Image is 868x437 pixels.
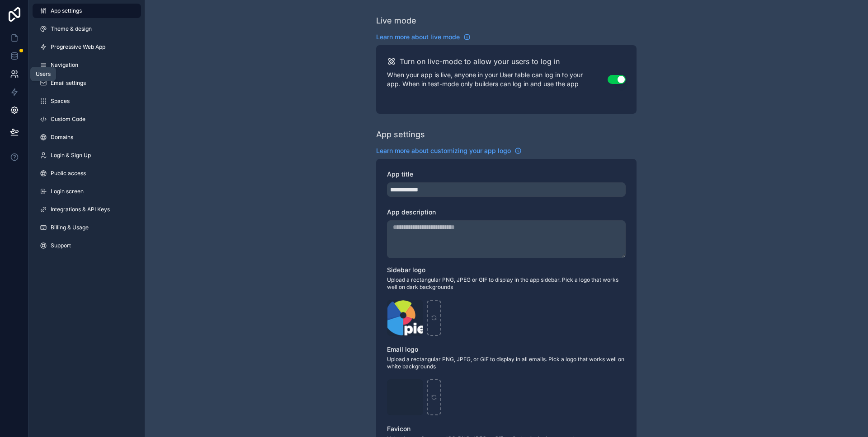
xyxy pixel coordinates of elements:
[376,146,511,155] span: Learn more about customizing your app logo
[51,242,71,249] span: Support
[51,134,73,141] span: Domains
[387,345,418,353] span: Email logo
[33,220,141,235] a: Billing & Usage
[376,14,416,27] div: Live mode
[376,128,425,141] div: App settings
[36,70,51,78] div: Users
[51,206,110,213] span: Integrations & API Keys
[51,79,86,87] span: Email settings
[387,70,608,88] p: When your app is live, anyone in your User table can log in to your app. When in test-mode only b...
[33,22,141,36] a: Theme & design
[33,166,141,181] a: Public access
[33,4,141,18] a: App settings
[33,202,141,217] a: Integrations & API Keys
[387,425,410,432] span: Favicon
[33,94,141,108] a: Spaces
[51,61,78,69] span: Navigation
[33,184,141,199] a: Login screen
[51,188,84,195] span: Login screen
[33,40,141,54] a: Progressive Web App
[33,76,141,90] a: Email settings
[33,148,141,163] a: Login & Sign Up
[51,98,70,105] span: Spaces
[400,56,560,67] h2: Turn on live-mode to allow your users to log in
[51,116,85,123] span: Custom Code
[387,170,413,178] span: App title
[51,7,82,14] span: App settings
[33,58,141,72] a: Navigation
[51,170,86,177] span: Public access
[376,33,471,42] a: Learn more about live mode
[51,224,89,231] span: Billing & Usage
[376,146,522,155] a: Learn more about customizing your app logo
[387,356,626,370] span: Upload a rectangular PNG, JPEG, or GIF to display in all emails. Pick a logo that works well on w...
[51,43,105,51] span: Progressive Web App
[376,33,460,42] span: Learn more about live mode
[33,112,141,126] a: Custom Code
[33,238,141,253] a: Support
[51,25,92,33] span: Theme & design
[387,208,436,216] span: App description
[387,276,626,291] span: Upload a rectangular PNG, JPEG or GIF to display in the app sidebar. Pick a logo that works well ...
[387,266,425,274] span: Sidebar logo
[33,130,141,144] a: Domains
[51,152,91,159] span: Login & Sign Up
